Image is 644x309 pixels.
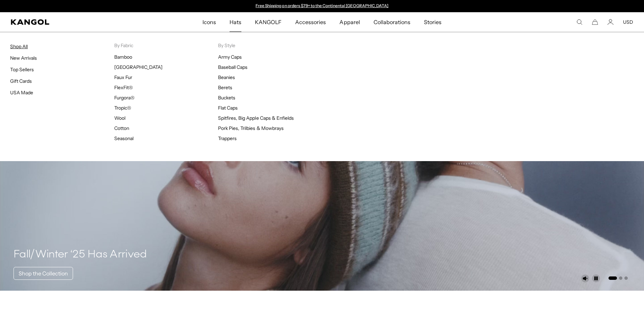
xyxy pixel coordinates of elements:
button: Pause [592,274,600,283]
a: Furgora® [114,95,135,101]
a: Gift Cards [10,78,32,84]
button: Unmute [581,274,589,283]
a: Spitfires, Big Apple Caps & Enfields [218,115,294,121]
span: Hats [230,12,241,32]
a: Beanies [218,74,235,80]
p: By Fabric [114,42,218,49]
a: Collaborations [367,12,417,32]
a: Seasonal [114,135,134,141]
span: Apparel [339,12,360,32]
a: Baseball Caps [218,64,247,70]
a: New Arrivals [10,55,37,61]
a: Icons [196,12,223,32]
a: USA Made [10,90,33,96]
a: [GEOGRAPHIC_DATA] [114,64,163,70]
h4: Fall/Winter ‘25 Has Arrived [14,248,147,262]
a: Trappers [218,135,237,141]
a: FlexFit® [114,84,133,91]
a: KANGOLF [248,12,288,32]
a: Accessories [288,12,333,32]
a: Apparel [333,12,366,32]
button: Cart [592,19,598,25]
a: Free Shipping on orders $79+ to the Continental [GEOGRAPHIC_DATA] [256,3,388,8]
a: Hats [223,12,248,32]
a: Cotton [114,125,129,131]
a: Stories [417,12,448,32]
span: Collaborations [374,12,410,32]
summary: Search here [576,19,582,25]
a: Pork Pies, Trilbies & Mowbrays [218,125,284,131]
span: Stories [424,12,442,32]
button: Go to slide 2 [619,276,622,280]
a: Top Sellers [10,66,34,73]
div: Announcement [253,3,392,9]
a: Shop All [10,43,28,50]
a: Army Caps [218,54,242,60]
a: Shop the Collection [14,267,73,280]
button: Go to slide 1 [609,276,617,280]
a: Wool [114,115,125,121]
a: Tropic® [114,105,131,111]
p: By Style [218,42,322,49]
ul: Select a slide to show [608,275,628,281]
a: Faux Fur [114,74,132,80]
a: Berets [218,84,232,91]
a: Kangol [11,19,134,25]
span: Icons [202,12,216,32]
span: Accessories [295,12,326,32]
div: 1 of 2 [253,3,392,9]
a: Account [607,19,614,25]
span: KANGOLF [255,12,282,32]
a: Flat Caps [218,105,238,111]
slideshow-component: Announcement bar [253,3,392,9]
button: USD [623,19,633,25]
a: Bamboo [114,54,132,60]
button: Go to slide 3 [624,276,628,280]
a: Buckets [218,95,235,101]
